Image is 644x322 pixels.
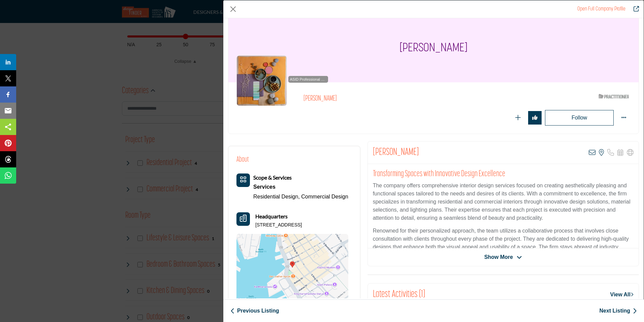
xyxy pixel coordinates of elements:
a: Previous Listing [230,307,279,315]
a: Commercial Design [301,194,348,199]
img: Location Map [236,234,348,301]
button: Redirect to login [545,110,614,126]
a: Redirect to janine-clifford [577,6,625,12]
h2: Transforming Spaces with Innovative Design Excellence [373,169,634,179]
a: Scope & Services [253,175,292,181]
button: Redirect to login page [528,111,542,125]
button: Close [228,4,238,14]
img: janine-clifford logo [236,55,287,106]
img: ASID Qualified Practitioners [599,92,629,101]
button: Headquarter icon [236,212,250,226]
p: Renowned for their personalized approach, the team utilizes a collaborative process that involves... [373,227,634,267]
button: Redirect to login page [511,111,525,125]
b: Headquarters [255,212,288,220]
h1: [PERSON_NAME] [399,15,468,82]
h2: Latest Activities (1) [373,289,425,301]
b: Scope & Services [253,174,292,181]
h2: [PERSON_NAME] [303,95,489,103]
h2: Janine Shinoki-Evans [373,146,419,159]
button: More Options [617,111,631,125]
h2: About [236,154,249,165]
button: Category Icon [236,173,250,187]
p: [STREET_ADDRESS] [255,222,302,229]
a: Residential Design, [253,194,300,199]
a: Redirect to janine-clifford [629,5,639,13]
span: Show More [484,253,513,261]
p: The company offers comprehensive interior design services focused on creating aesthetically pleas... [373,182,634,222]
a: Next Listing [599,307,637,315]
span: ASID Professional Practitioner [290,77,327,82]
a: View All [610,291,634,299]
a: Services [253,182,348,192]
div: Interior and exterior spaces including lighting, layouts, furnishings, accessories, artwork, land... [253,182,348,192]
